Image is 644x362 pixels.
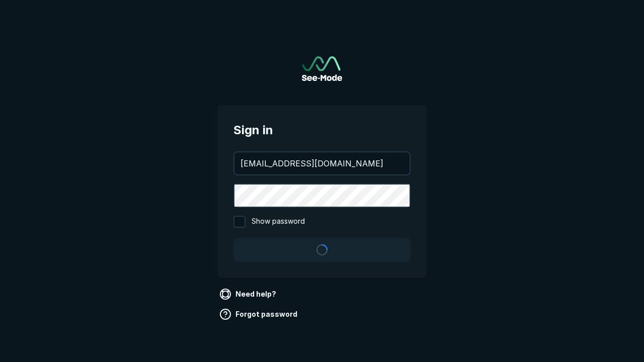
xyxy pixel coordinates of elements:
input: your@email.com [234,152,410,174]
span: Sign in [233,121,411,139]
img: See-Mode Logo [302,56,342,81]
a: Need help? [217,286,280,302]
a: Go to sign in [302,56,342,81]
span: Show password [252,216,305,228]
a: Forgot password [217,306,301,322]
